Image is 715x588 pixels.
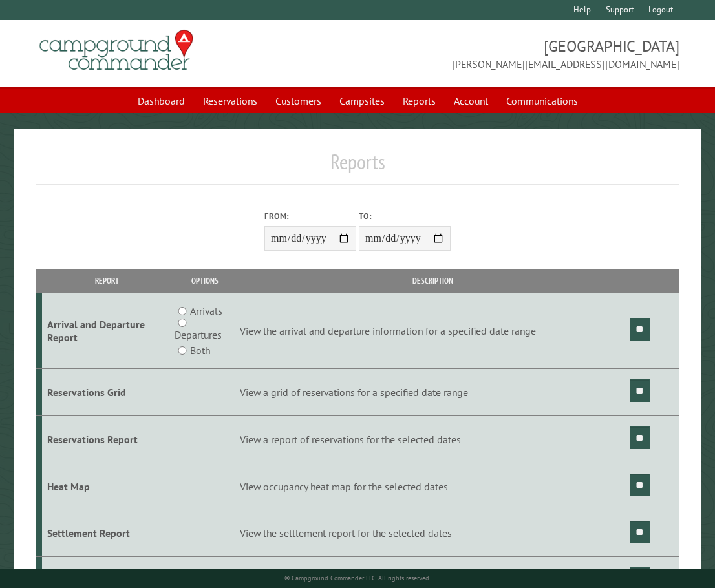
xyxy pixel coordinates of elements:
h1: Reports [36,149,679,185]
th: Description [238,269,628,292]
a: Customers [268,89,329,113]
td: Arrival and Departure Report [42,293,172,369]
td: View the settlement report for the selected dates [238,510,628,557]
a: Reports [395,89,443,113]
a: Dashboard [130,89,193,113]
td: View the arrival and departure information for a specified date range [238,293,628,369]
td: Settlement Report [42,510,172,557]
a: Communications [498,89,586,113]
label: Both [190,342,210,358]
td: Reservations Report [42,415,172,463]
td: View a grid of reservations for a specified date range [238,369,628,416]
th: Report [42,269,172,292]
img: Campground Commander [36,25,197,76]
label: Arrivals [190,303,222,319]
td: View occupancy heat map for the selected dates [238,463,628,510]
td: Reservations Grid [42,369,172,416]
th: Options [173,269,238,292]
a: Reservations [195,89,265,113]
td: Heat Map [42,463,172,510]
label: From: [264,210,356,222]
small: © Campground Commander LLC. All rights reserved. [284,574,431,582]
label: Departures [175,327,222,342]
td: View a report of reservations for the selected dates [238,415,628,463]
label: To: [359,210,451,222]
span: [GEOGRAPHIC_DATA] [PERSON_NAME][EMAIL_ADDRESS][DOMAIN_NAME] [357,36,679,72]
a: Campsites [332,89,392,113]
a: Account [446,89,496,113]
